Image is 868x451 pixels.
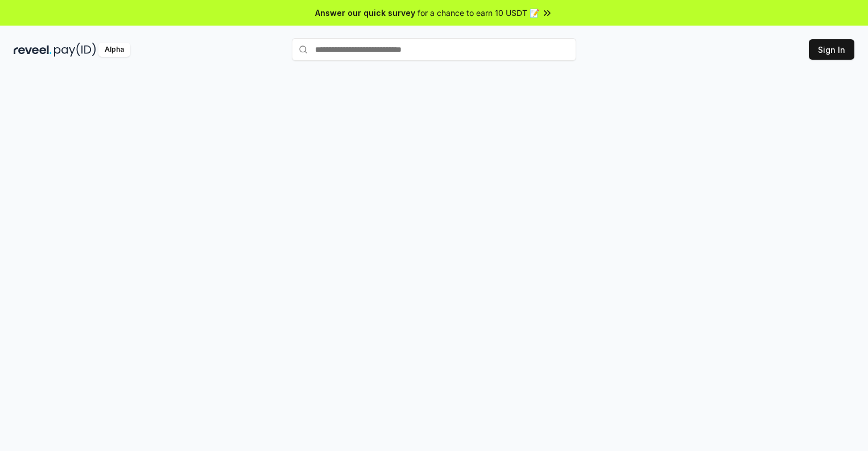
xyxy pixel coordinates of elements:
[809,39,854,60] button: Sign In
[315,7,415,19] span: Answer our quick survey
[418,7,539,19] span: for a chance to earn 10 USDT 📝
[98,43,130,57] div: Alpha
[14,43,52,57] img: reveel_dark
[54,43,96,57] img: pay_id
